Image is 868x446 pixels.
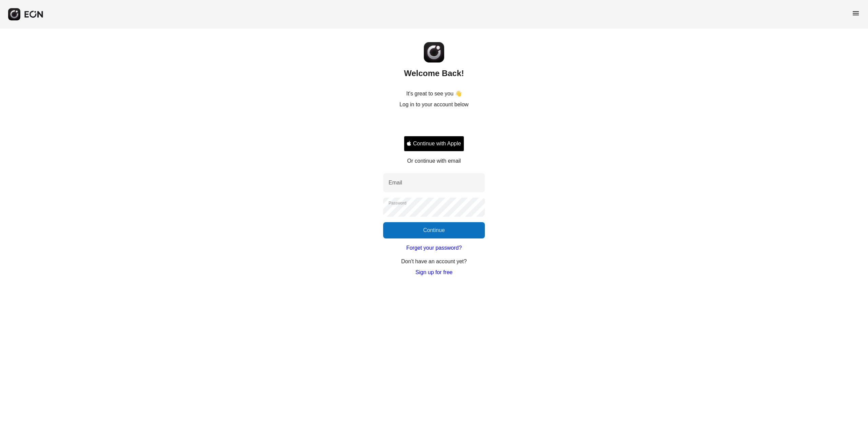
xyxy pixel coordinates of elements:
[406,90,462,98] p: It's great to see you 👋
[399,101,469,109] p: Log in to your account below
[415,268,452,276] a: Sign up for free
[401,257,467,266] p: Don't have an account yet?
[407,157,461,165] p: Or continue with email
[383,222,485,238] button: Continue
[404,136,464,151] button: Signin with apple ID
[389,179,402,187] label: Email
[389,200,407,206] label: Password
[852,9,860,17] span: menu
[404,68,464,79] h2: Welcome Back!
[406,244,462,252] a: Forget your password?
